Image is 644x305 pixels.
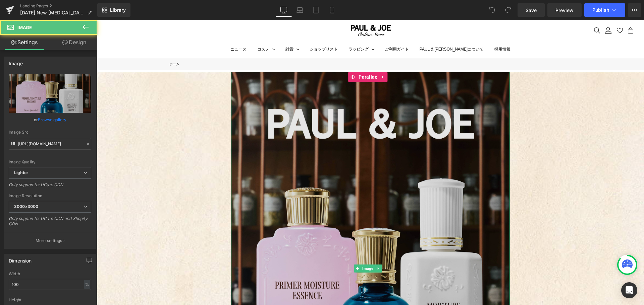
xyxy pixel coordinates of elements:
div: Image Resolution [9,194,91,198]
span: Image [17,25,32,30]
span: [DATE] New [MEDICAL_DATA] [20,10,85,15]
div: Only support for UCare CDN [9,182,91,192]
a: Browse gallery [38,114,66,126]
b: Lighter [14,170,28,175]
a: ニュース [133,26,150,33]
a: PAUL & [PERSON_NAME]について [323,26,387,33]
button: Undo [485,3,499,17]
div: Image Src [9,130,91,135]
summary: コスメ [160,26,172,33]
button: More settings [4,233,96,248]
div: Height [9,298,91,302]
a: ショップリスト [213,26,241,33]
div: Dimension [9,254,32,263]
b: 3000x3000 [14,204,38,209]
input: auto [9,279,91,290]
input: Link [9,138,91,150]
span: Parallax [260,52,282,62]
button: Publish [584,3,625,17]
a: Mobile [324,3,340,17]
a: New Library [97,3,130,17]
a: Expand / Collapse [282,52,291,62]
a: ホーム [72,42,83,46]
div: Image [9,57,23,66]
span: Preview [555,7,574,14]
div: Width [9,272,91,276]
span: Save [526,7,537,14]
a: Landing Pages [20,3,97,9]
button: More [628,3,641,17]
a: Preview [547,3,582,17]
a: Design [50,35,99,50]
nav: セカンダリナビゲーション [486,7,547,14]
span: Publish [592,7,609,13]
div: or [9,116,91,123]
button: Redo [501,3,515,17]
span: Library [110,7,126,13]
div: Image Quality [9,160,91,164]
span: Image [264,244,278,252]
div: % [84,280,90,289]
a: Laptop [292,3,308,17]
a: ご利用ガイド [288,26,312,33]
a: Desktop [276,3,292,17]
a: 採用情報 [397,26,414,33]
a: Tablet [308,3,324,17]
summary: ラッピング [252,26,272,33]
div: Open Intercom Messenger [621,282,637,298]
p: More settings [36,238,62,244]
summary: 雑貨 [189,26,197,33]
a: Expand / Collapse [278,244,285,252]
div: Only support for UCare CDN and Shopify CDN [9,216,91,231]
